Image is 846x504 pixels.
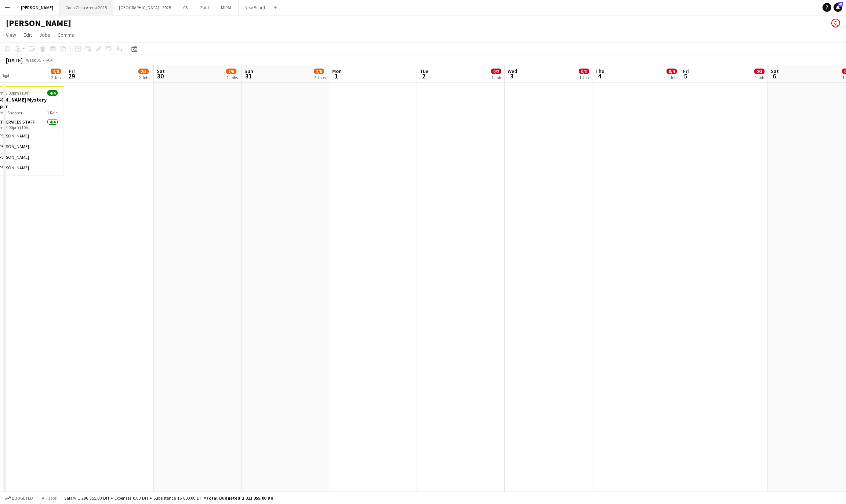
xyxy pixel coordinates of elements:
div: Salary 1 296 355.00 DH + Expenses 0.00 DH + Subsistence 15 000.00 DH = [64,495,273,501]
span: Sun [244,68,253,74]
div: 2 Jobs [139,75,150,80]
a: Edit [21,30,35,40]
span: 43 [838,2,843,7]
div: 1 Job [667,75,676,80]
span: 0/3 [579,69,589,74]
span: 4 [594,72,604,80]
span: Tue [420,68,428,74]
span: 1 [331,72,342,80]
span: 0/3 [754,69,765,74]
button: Budgeted [4,494,34,502]
span: Budgeted [12,496,33,501]
app-user-avatar: Kate Oliveros [831,19,840,27]
button: Zaid [194,0,215,15]
span: Total Budgeted 1 311 355.00 DH [206,495,273,501]
div: 2 Jobs [314,75,326,80]
span: 4/4 [47,90,58,96]
button: [PERSON_NAME] [15,0,59,15]
span: 5 [682,72,689,80]
div: 1 Job [579,75,589,80]
div: 1 Job [491,75,501,80]
span: Mon [332,68,342,74]
a: Jobs [36,30,53,40]
span: 6 [770,72,779,80]
span: 0/2 [491,69,501,74]
div: +04 [46,57,52,63]
span: All jobs [40,495,58,501]
span: Fri [69,68,75,74]
span: Comms [58,32,74,38]
span: 2 [419,72,428,80]
span: Jobs [39,32,50,38]
button: Coca Coca Arena 2025 [59,0,113,15]
div: 2 Jobs [51,75,62,80]
span: 31 [243,72,253,80]
div: 2 Jobs [226,75,238,80]
div: 1 Job [755,75,764,80]
span: 1 Role [47,110,58,115]
div: [DATE] [6,56,23,64]
a: Comms [55,30,77,40]
span: 2/5 [138,69,149,74]
span: 2/6 [226,69,236,74]
span: Sat [771,68,779,74]
span: Fri [683,68,689,74]
button: New Board [239,0,271,15]
span: Sat [157,68,165,74]
button: C3 [177,0,194,15]
span: 29 [68,72,75,80]
a: 43 [834,3,842,12]
span: 30 [156,72,165,80]
span: 2/6 [314,69,324,74]
span: Wed [508,68,517,74]
span: 0/4 [667,69,677,74]
a: View [3,30,19,40]
button: MIRAL [215,0,239,15]
button: [GEOGRAPHIC_DATA] - 2025 [113,0,177,15]
span: Edit [23,32,32,38]
span: Week 35 [24,57,43,63]
h1: [PERSON_NAME] [6,18,71,29]
span: 4/8 [51,69,61,74]
span: View [6,32,16,38]
span: Thu [595,68,604,74]
span: 3 [506,72,517,80]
